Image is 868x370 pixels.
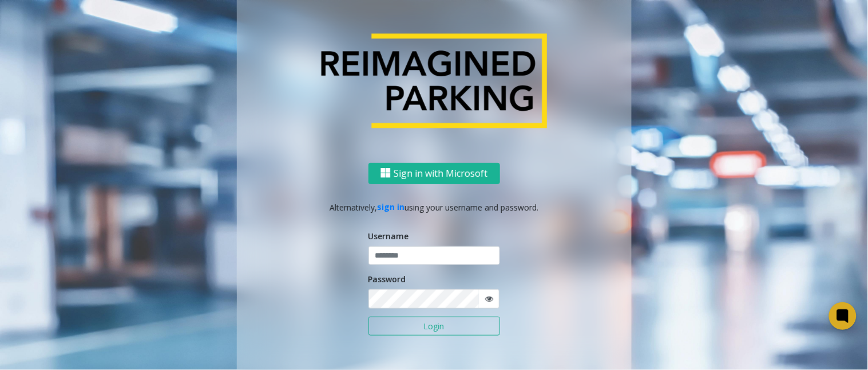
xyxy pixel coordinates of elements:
[368,317,500,336] button: Login
[377,201,405,212] a: sign in
[248,201,620,213] p: Alternatively, using your username and password.
[368,230,409,242] label: Username
[368,162,500,184] button: Sign in with Microsoft
[368,273,406,285] label: Password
